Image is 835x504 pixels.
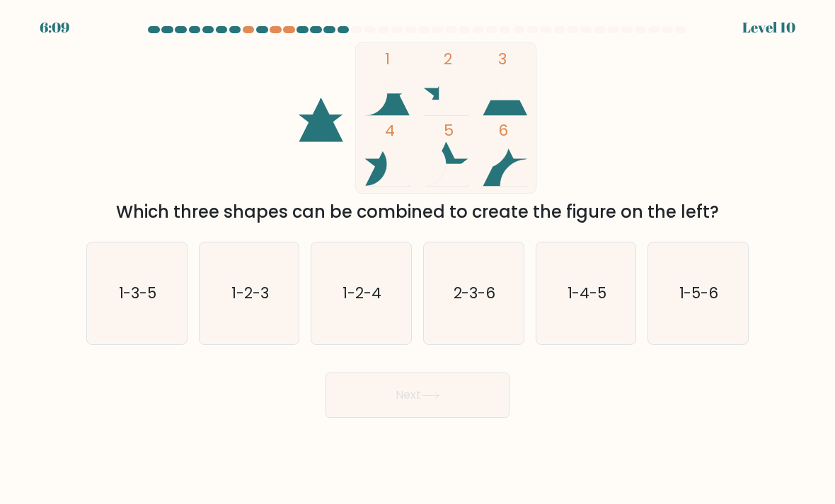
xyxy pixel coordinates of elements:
tspan: 2 [444,48,452,70]
text: 1-5-6 [679,283,719,303]
div: 6:09 [40,17,69,38]
tspan: 3 [498,48,507,70]
text: 1-3-5 [119,283,157,303]
tspan: 6 [498,119,508,141]
div: Which three shapes can be combined to create the figure on the left? [95,199,740,225]
button: Next [326,373,509,418]
div: Level 10 [742,17,795,38]
text: 1-2-3 [231,283,269,303]
tspan: 4 [385,119,395,141]
text: 1-2-4 [343,283,382,303]
text: 2-3-6 [454,283,496,303]
text: 1-4-5 [567,283,606,303]
tspan: 5 [444,119,454,141]
tspan: 1 [385,48,390,70]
